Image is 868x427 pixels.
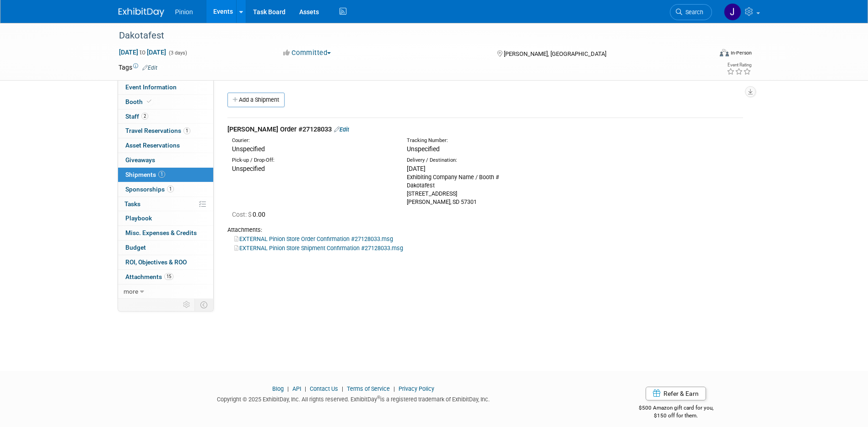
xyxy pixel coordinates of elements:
a: EXTERNAL Pinion Store Shipment Confirmation #27128033.msg [234,245,403,252]
img: ExhibitDay [119,8,164,17]
a: Event Information [118,80,213,94]
span: Shipments [125,171,165,178]
span: (3 days) [168,50,187,56]
a: API [292,385,301,392]
div: $500 Amazon gift card for you, [602,398,750,419]
span: [DATE] [DATE] [119,48,167,56]
a: Privacy Policy [399,385,434,392]
span: Playbook [125,214,152,222]
span: Tasks [124,200,140,208]
span: Staff [125,113,148,120]
span: Travel Reservations [125,127,190,134]
a: Add a Shipment [227,93,285,107]
span: Sponsorships [125,186,174,193]
a: Booth [118,95,213,109]
span: 1 [158,171,165,178]
div: In-Person [730,49,752,56]
span: | [391,385,397,392]
a: ROI, Objectives & ROO [118,255,213,269]
td: Tags [119,63,157,72]
span: 1 [167,186,174,192]
div: Pick-up / Drop-Off: [232,157,393,164]
div: Attachments: [227,226,743,234]
td: Toggle Event Tabs [194,299,213,311]
a: EXTERNAL Pinion Store Order Confirmation #27128033.msg [234,235,393,242]
i: Booth reservation complete [147,99,151,104]
sup: ® [377,395,380,400]
a: Giveaways [118,153,213,167]
span: Unspecified [407,145,440,153]
span: Cost: $ [232,211,253,218]
div: Delivery / Destination: [407,157,568,164]
a: more [118,285,213,299]
div: $150 off for them. [602,412,750,420]
a: Terms of Service [347,385,390,392]
div: Tracking Number: [407,137,612,144]
a: Attachments15 [118,270,213,284]
span: Misc. Expenses & Credits [125,229,197,236]
a: Playbook [118,211,213,225]
div: [DATE] [407,164,568,173]
a: Budget [118,241,213,255]
span: more [124,288,138,295]
div: Courier: [232,137,393,144]
a: Blog [272,385,284,392]
span: Event Information [125,83,177,91]
span: 2 [141,113,148,120]
div: [PERSON_NAME] Order #27128033 [227,125,743,134]
span: Attachments [125,273,173,280]
a: Staff2 [118,109,213,124]
a: Sponsorships1 [118,182,213,197]
div: Dakotafest [116,27,698,44]
div: Exhibiting Company Name / Booth # Dakotafest [STREET_ADDRESS] [PERSON_NAME], SD 57301 [407,173,568,206]
span: to [138,49,147,56]
div: Unspecified [232,144,393,153]
span: 15 [164,273,173,280]
a: Travel Reservations1 [118,124,213,138]
img: Jennifer Plumisto [724,3,741,21]
span: | [340,385,345,392]
div: Event Format [658,48,752,61]
span: Search [682,9,703,16]
span: Booth [125,98,153,105]
span: Budget [125,244,146,251]
div: Copyright © 2025 ExhibitDay, Inc. All rights reserved. ExhibitDay is a registered trademark of Ex... [119,393,589,404]
a: Misc. Expenses & Credits [118,226,213,240]
span: | [285,385,291,392]
a: Search [670,4,712,20]
a: Contact Us [310,385,338,392]
span: 1 [183,127,190,134]
a: Shipments1 [118,168,213,182]
td: Personalize Event Tab Strip [179,299,195,311]
div: Event Rating [727,63,751,67]
span: [PERSON_NAME], [GEOGRAPHIC_DATA] [504,50,606,57]
span: 0.00 [232,211,269,218]
a: Edit [142,65,157,71]
span: Pinion [175,8,193,16]
a: Tasks [118,197,213,211]
span: ROI, Objectives & ROO [125,258,187,266]
a: Asset Reservations [118,138,213,153]
span: Asset Reservations [125,142,180,149]
span: | [302,385,308,392]
a: Refer & Earn [646,387,706,400]
a: Edit [334,126,349,133]
span: Unspecified [232,165,265,172]
img: Format-Inperson.png [720,49,729,56]
span: Giveaways [125,156,155,164]
button: Committed [280,48,334,58]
